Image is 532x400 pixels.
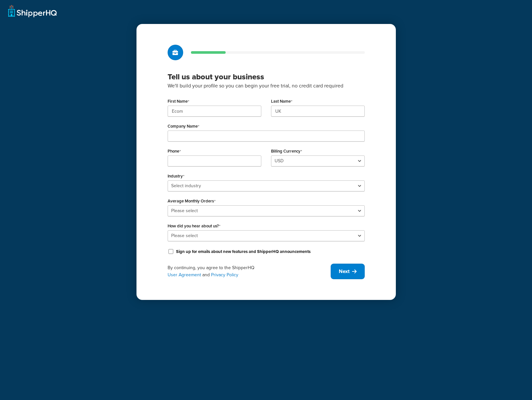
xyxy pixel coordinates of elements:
label: How did you hear about us? [168,223,220,229]
div: By continuing, you agree to the ShipperHQ and [168,264,331,279]
span: Next [339,268,349,275]
button: Next [331,264,365,279]
label: Last Name [271,99,292,104]
label: Phone [168,149,181,154]
label: Industry [168,174,184,179]
p: We'll build your profile so you can begin your free trial, no credit card required [168,82,365,90]
label: Company Name [168,124,199,129]
label: Billing Currency [271,149,302,154]
a: Privacy Policy [211,271,238,278]
label: Sign up for emails about new features and ShipperHQ announcements [176,249,311,255]
label: First Name [168,99,189,104]
h3: Tell us about your business [168,72,365,82]
label: Average Monthly Orders [168,199,216,204]
a: User Agreement [168,271,201,278]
